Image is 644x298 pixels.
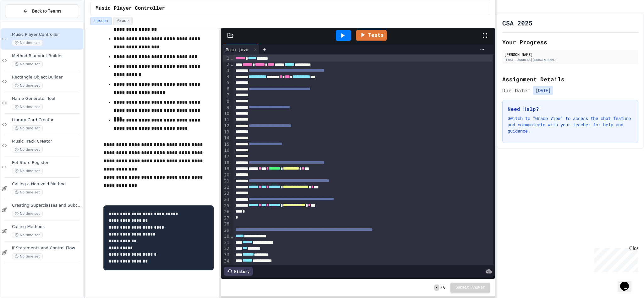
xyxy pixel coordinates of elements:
[223,46,251,53] div: Main.java
[12,253,43,259] span: No time set
[6,4,78,18] button: Back to Teams
[434,284,439,291] span: -
[223,123,230,129] div: 12
[12,53,82,59] span: Method Blueprint Builder
[223,141,230,148] div: 15
[223,233,230,240] div: 30
[12,160,82,165] span: Pet Store Register
[113,17,133,25] button: Grade
[502,87,531,94] span: Due Date:
[12,104,43,110] span: No time set
[12,125,43,131] span: No time set
[455,285,485,290] span: Submit Answer
[96,5,165,12] span: Music Player Controller
[12,224,82,230] span: Calling Methods
[223,184,230,191] div: 22
[223,111,230,117] div: 10
[223,227,230,234] div: 29
[12,117,82,123] span: Library Card Creator
[12,139,82,144] span: Music Track Creator
[12,61,43,67] span: No time set
[230,234,234,239] span: Fold line
[502,19,532,27] h1: CSA 2025
[223,45,259,54] div: Main.java
[618,273,638,292] iframe: chat widget
[90,17,112,25] button: Lesson
[223,209,230,215] div: 26
[12,147,43,153] span: No time set
[450,283,490,293] button: Submit Answer
[223,203,230,209] div: 25
[12,32,82,37] span: Music Player Controller
[223,80,230,86] div: 5
[223,55,230,62] div: 1
[356,30,387,41] a: Tests
[223,105,230,111] div: 9
[223,258,230,264] div: 34
[223,252,230,258] div: 33
[12,211,43,217] span: No time set
[502,75,638,84] h2: Assignment Details
[12,83,43,89] span: No time set
[230,62,234,67] span: Fold line
[223,129,230,135] div: 13
[223,98,230,105] div: 8
[223,240,230,246] div: 31
[223,160,230,166] div: 18
[3,3,43,40] div: Chat with us now!Close
[12,182,82,187] span: Calling a Non-void Method
[223,172,230,178] div: 20
[223,166,230,172] div: 19
[223,147,230,154] div: 16
[508,115,633,134] p: Switch to "Grade View" to access the chat feature and communicate with your teacher for help and ...
[12,40,43,46] span: No time set
[12,96,82,101] span: Name Generator Tool
[502,38,638,46] h2: Your Progress
[533,86,553,95] span: [DATE]
[224,267,253,276] div: History
[223,86,230,92] div: 6
[12,203,82,208] span: Creating Superclasses and Subclasses
[223,135,230,141] div: 14
[223,215,230,221] div: 27
[223,154,230,160] div: 17
[223,62,230,68] div: 2
[223,197,230,203] div: 24
[592,246,638,272] iframe: chat widget
[12,232,43,238] span: No time set
[223,117,230,123] div: 11
[12,189,43,195] span: No time set
[12,168,43,174] span: No time set
[508,105,633,113] h3: Need Help?
[32,8,61,14] span: Back to Teams
[223,92,230,98] div: 7
[223,246,230,252] div: 32
[223,68,230,74] div: 3
[223,74,230,80] div: 4
[230,56,234,61] span: Fold line
[440,285,443,290] span: /
[223,178,230,184] div: 21
[504,57,636,62] div: [EMAIL_ADDRESS][DOMAIN_NAME]
[12,246,82,251] span: if Statements and Control Flow
[12,75,82,80] span: Rectangle Object Builder
[504,51,636,57] div: [PERSON_NAME]
[223,190,230,197] div: 23
[223,221,230,227] div: 28
[443,285,445,290] span: 0
[223,264,230,270] div: 35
